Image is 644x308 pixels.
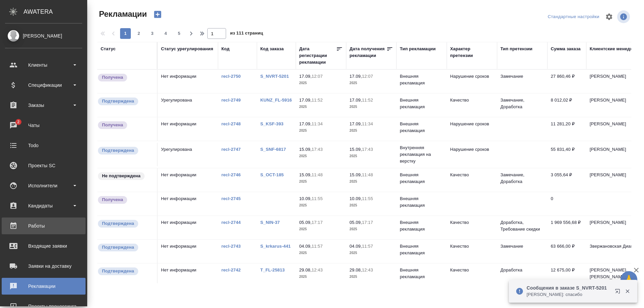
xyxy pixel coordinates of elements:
[497,263,547,287] td: Доработка
[102,173,141,179] p: Не подтверждена
[623,272,635,287] span: 🙏
[362,172,373,177] p: 11:48
[362,121,373,126] p: 11:34
[2,137,86,154] a: Todo
[547,70,586,93] td: 27 860,46 ₽
[221,267,241,272] a: recl-2742
[350,244,362,249] p: 04.09,
[260,98,292,103] a: KUNZ_FL-5916
[590,46,642,52] div: Клиентские менеджеры
[547,263,586,287] td: 12 675,00 ₽
[102,122,123,128] p: Получена
[621,271,637,288] button: 🙏
[447,168,497,192] td: Качество
[221,121,241,126] a: recl-2748
[299,121,312,126] p: 17.09,
[350,153,393,160] p: 2025
[2,218,86,234] a: Работы
[547,240,586,263] td: 63 666,00 ₽
[5,181,82,191] div: Исполнители
[221,172,241,177] a: recl-2746
[350,250,393,256] p: 2025
[312,147,323,152] p: 17:43
[158,168,218,192] td: Нет информации
[230,29,263,39] span: из 111 страниц
[2,238,86,254] a: Входящие заявки
[102,147,134,154] p: Подтверждена
[260,147,286,152] a: S_SNF-6817
[447,70,497,93] td: Нарушение сроков
[447,216,497,239] td: Качество
[312,121,323,126] p: 11:34
[299,202,343,209] p: 2025
[312,74,323,79] p: 12:07
[158,143,218,166] td: Урегулирована
[350,147,362,152] p: 15.09,
[150,9,166,20] button: Создать
[396,70,447,93] td: Внешняя рекламация
[299,196,312,201] p: 10.09,
[299,226,343,233] p: 2025
[350,220,362,225] p: 05.09,
[621,288,634,294] button: Закрыть
[312,267,323,272] p: 12:43
[160,28,171,39] button: 4
[362,244,373,249] p: 11:57
[158,263,218,287] td: Нет информации
[350,267,362,272] p: 29.08,
[101,46,116,52] div: Статус
[497,216,547,239] td: Доработка, Требование скидки
[158,240,218,263] td: Нет информации
[299,153,343,160] p: 2025
[447,240,497,263] td: Качество
[312,244,323,249] p: 11:57
[299,104,343,110] p: 2025
[547,192,586,215] td: 0
[396,168,447,192] td: Внешняя рекламация
[299,273,343,280] p: 2025
[260,74,289,79] a: S_NVRT-5201
[5,120,82,130] div: Чаты
[497,240,547,263] td: Замечание
[299,74,312,79] p: 17.09,
[260,121,283,126] a: S_KSF-393
[546,12,601,22] div: split button
[500,46,532,52] div: Тип претензии
[497,94,547,117] td: Замечание, Доработка
[2,258,86,274] a: Заявки на доставку
[158,94,218,117] td: Урегулирована
[133,28,144,39] button: 2
[158,70,218,93] td: Нет информации
[350,196,362,201] p: 10.09,
[396,263,447,287] td: Внешняя рекламация
[221,74,241,79] a: recl-2750
[551,46,581,52] div: Сумма заказа
[611,285,627,301] button: Открыть в новой вкладке
[396,117,447,141] td: Внешняя рекламация
[299,172,312,177] p: 15.09,
[221,98,241,103] a: recl-2749
[221,46,229,52] div: Код
[527,285,610,291] p: Сообщения в заказе S_NVRT-5201
[174,28,184,39] button: 5
[527,291,610,298] p: [PERSON_NAME]: спасибо
[5,100,82,110] div: Заказы
[161,46,213,52] div: Статус урегулирования
[102,244,134,251] p: Подтверждена
[450,46,494,59] div: Характер претензии
[350,74,362,79] p: 17.09,
[147,28,158,39] button: 3
[312,220,323,225] p: 17:17
[350,226,393,233] p: 2025
[312,98,323,103] p: 11:52
[350,98,362,103] p: 17.09,
[260,267,285,272] a: T_FL-25813
[299,46,336,66] div: Дата регистрации рекламации
[299,250,343,256] p: 2025
[362,196,373,201] p: 11:55
[5,60,82,70] div: Клиенты
[547,94,586,117] td: 8 012,02 ₽
[102,220,134,227] p: Подтверждена
[221,147,241,152] a: recl-2747
[447,263,497,287] td: Качество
